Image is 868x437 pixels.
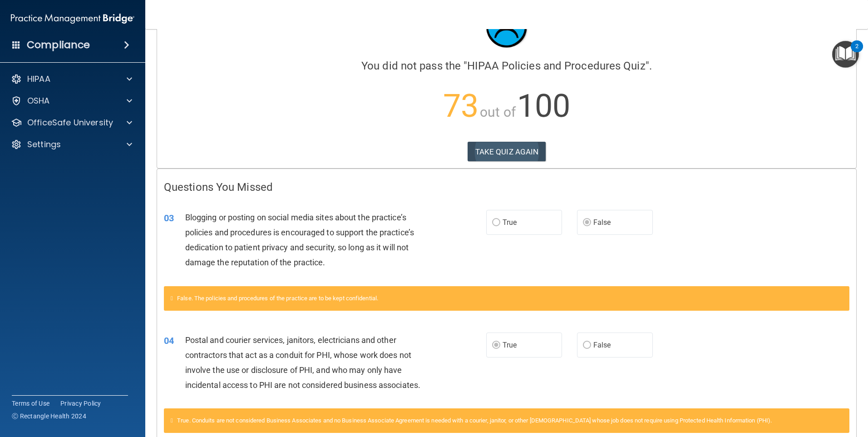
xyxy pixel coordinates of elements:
[492,342,500,349] input: True
[11,139,132,150] a: Settings
[583,342,591,349] input: False
[11,10,134,28] img: PMB logo
[593,341,611,349] span: False
[517,87,570,124] span: 100
[12,399,49,408] a: Terms of Use
[11,95,132,106] a: OSHA
[177,417,772,424] span: True. Conduits are not considered Business Associates and no Business Associate Agreement is need...
[164,213,174,223] span: 03
[492,219,500,226] input: True
[164,335,174,346] span: 04
[11,74,132,84] a: HIPAA
[832,41,859,68] button: Open Resource Center, 2 new notifications
[823,374,857,409] iframe: Drift Widget Chat Controller
[164,181,849,193] h4: Questions You Missed
[583,219,591,226] input: False
[27,74,50,84] p: HIPAA
[27,95,50,106] p: OSHA
[27,117,113,128] p: OfficeSafe University
[503,341,517,349] span: True
[60,399,101,408] a: Privacy Policy
[468,142,546,162] button: TAKE QUIZ AGAIN
[443,87,478,124] span: 73
[855,46,858,58] div: 2
[185,213,414,268] span: Blogging or posting on social media sites about the practice’s policies and procedures is encoura...
[177,295,378,302] span: False. The policies and procedures of the practice are to be kept confidential.
[185,335,420,390] span: Postal and courier services, janitors, electricians and other contractors that act as a conduit f...
[12,412,86,421] span: Ⓒ Rectangle Health 2024
[164,60,849,72] h4: You did not pass the " ".
[11,117,132,128] a: OfficeSafe University
[467,60,645,72] span: HIPAA Policies and Procedures Quiz
[503,218,517,227] span: True
[480,104,516,120] span: out of
[593,218,611,227] span: False
[27,39,90,51] h4: Compliance
[27,139,61,150] p: Settings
